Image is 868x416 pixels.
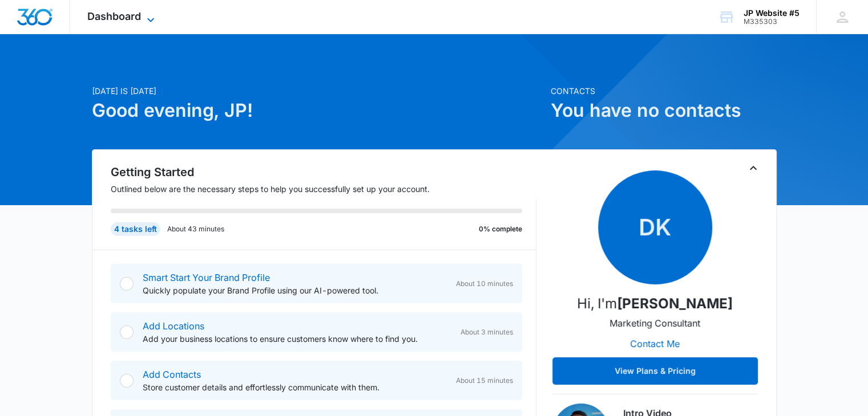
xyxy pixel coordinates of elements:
[577,293,733,314] p: Hi, I'm
[143,369,201,380] a: Add Contacts
[619,330,691,357] button: Contact Me
[479,224,522,234] p: 0% complete
[111,164,536,181] h2: Getting Started
[143,381,447,393] p: Store customer details and effortlessly communicate with them.
[598,170,712,284] span: DK
[87,10,141,22] span: Dashboard
[552,357,758,385] button: View Plans & Pricing
[551,85,777,97] p: Contacts
[461,327,513,337] span: About 3 minutes
[143,272,270,283] a: Smart Start Your Brand Profile
[111,222,160,236] div: 4 tasks left
[744,18,800,26] div: account id
[143,320,204,332] a: Add Locations
[551,97,777,124] h1: You have no contacts
[92,85,544,97] p: [DATE] is [DATE]
[111,183,536,195] p: Outlined below are the necessary steps to help you successfully set up your account.
[746,161,760,175] button: Toggle Collapse
[609,316,700,330] p: Marketing Consultant
[456,376,513,386] span: About 15 minutes
[617,295,733,312] strong: [PERSON_NAME]
[167,224,224,234] p: About 43 minutes
[744,9,800,18] div: account name
[92,97,544,124] h1: Good evening, JP!
[143,333,451,345] p: Add your business locations to ensure customers know where to find you.
[456,279,513,289] span: About 10 minutes
[143,284,447,296] p: Quickly populate your Brand Profile using our AI-powered tool.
